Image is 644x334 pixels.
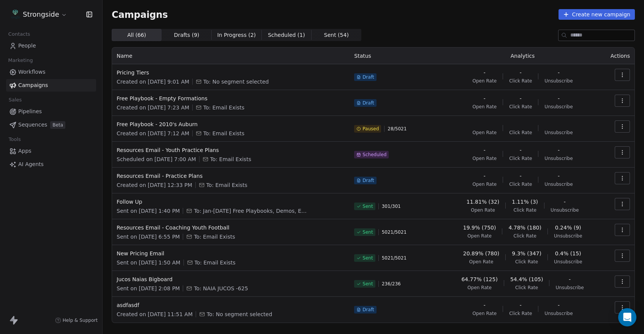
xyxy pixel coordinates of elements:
span: Resources Email - Youth Practice Plans [117,146,345,154]
span: Scheduled ( 1 ) [268,31,305,39]
span: Strongside [23,9,59,19]
span: Resources Email - Coaching Youth Football [117,224,345,231]
span: 236 / 236 [382,281,401,287]
span: Click Rate [509,78,532,84]
span: - [484,69,486,76]
span: Sent ( 54 ) [324,31,349,39]
button: Create new campaign [559,9,635,20]
span: Pricing Tiers [117,69,345,76]
span: Help & Support [63,317,98,323]
span: 28 / 5021 [388,126,407,132]
span: Campaigns [18,81,48,89]
span: asdfasdf [117,301,345,309]
span: Open Rate [467,233,492,239]
span: - [520,172,522,180]
span: Jucos Naias Bigboard [117,275,345,283]
a: People [6,40,96,52]
span: Click Rate [515,259,538,265]
span: Drafts ( 9 ) [174,31,199,39]
span: Click Rate [509,310,532,317]
span: - [564,198,566,206]
span: People [18,42,36,50]
span: To: Email Exists [194,233,235,241]
span: To: Jan-Jul 25 Free Playbooks, Demos, Etc. [194,207,308,215]
span: Open Rate [471,207,495,213]
span: - [484,95,486,102]
span: - [558,146,560,154]
span: 4.78% (180) [508,224,541,231]
span: - [484,301,486,309]
span: 301 / 301 [382,203,401,209]
a: Campaigns [6,79,96,92]
span: Unsubscribe [554,259,582,265]
span: Sent on [DATE] 6:55 PM [117,233,180,241]
span: Click Rate [515,285,538,291]
th: Actions [601,47,635,64]
span: To: NAIA JUCOS -625 [194,285,248,292]
th: Status [350,47,445,64]
span: Click Rate [514,233,536,239]
span: To: No segment selected [207,310,272,318]
a: Workflows [6,66,96,78]
span: Resources Email - Practice Plans [117,172,345,180]
span: Open Rate [469,259,494,265]
span: Open Rate [472,155,497,161]
span: Sent [362,203,373,209]
span: Apps [18,147,32,155]
span: Sent on [DATE] 2:08 PM [117,285,180,292]
span: Campaigns [112,9,168,20]
span: Free Playbook - 2010's Auburn [117,120,345,128]
span: Open Rate [472,78,497,84]
span: To: No segment selected [203,78,269,85]
span: Sent [362,255,373,261]
span: Sequences [18,121,47,129]
span: To: Email Exists [203,104,244,111]
span: 5021 / 5021 [382,255,407,261]
span: Draft [362,74,374,80]
span: Free Playbook - Empty Formations [117,95,345,102]
span: - [484,146,486,154]
span: 9.3% (347) [512,250,541,257]
span: Draft [362,100,374,106]
span: - [484,172,486,180]
span: Created on [DATE] 12:33 PM [117,181,192,189]
span: 11.81% (32) [467,198,500,206]
span: Contacts [5,28,33,40]
span: To: Email Exists [210,155,251,163]
span: Click Rate [509,104,532,110]
span: Unsubscribe [555,285,584,291]
span: Click Rate [509,181,532,187]
span: Workflows [18,68,46,76]
div: Open Intercom Messenger [618,308,636,326]
span: Open Rate [472,310,497,317]
span: Click Rate [509,155,532,161]
span: Scheduled [362,152,386,158]
span: Unsubscribe [544,310,573,317]
img: Logo%20gradient%20V_1.png [11,10,20,19]
span: Open Rate [472,104,497,110]
a: Help & Support [55,317,98,323]
span: 5021 / 5021 [382,229,407,235]
span: Created on [DATE] 9:01 AM [117,78,189,85]
th: Name [112,47,350,64]
span: - [569,275,571,283]
a: Apps [6,145,96,157]
span: - [520,95,522,102]
span: Created on [DATE] 7:12 AM [117,130,189,137]
span: 0.24% (9) [555,224,581,231]
span: Sent on [DATE] 1:40 PM [117,207,180,215]
span: 64.77% (125) [461,275,497,283]
span: Pipelines [18,108,42,116]
span: - [558,301,560,309]
span: To: Email Exists [195,259,236,266]
span: To: Email Exists [206,181,247,189]
span: Beta [50,121,65,129]
span: Tools [5,134,24,145]
span: 19.9% (750) [463,224,496,231]
span: Click Rate [509,130,532,136]
span: - [558,69,560,76]
span: New Pricing Email [117,250,345,257]
span: Sent on [DATE] 1:50 AM [117,259,180,266]
a: SequencesBeta [6,119,96,131]
span: Unsubscribe [544,155,573,161]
